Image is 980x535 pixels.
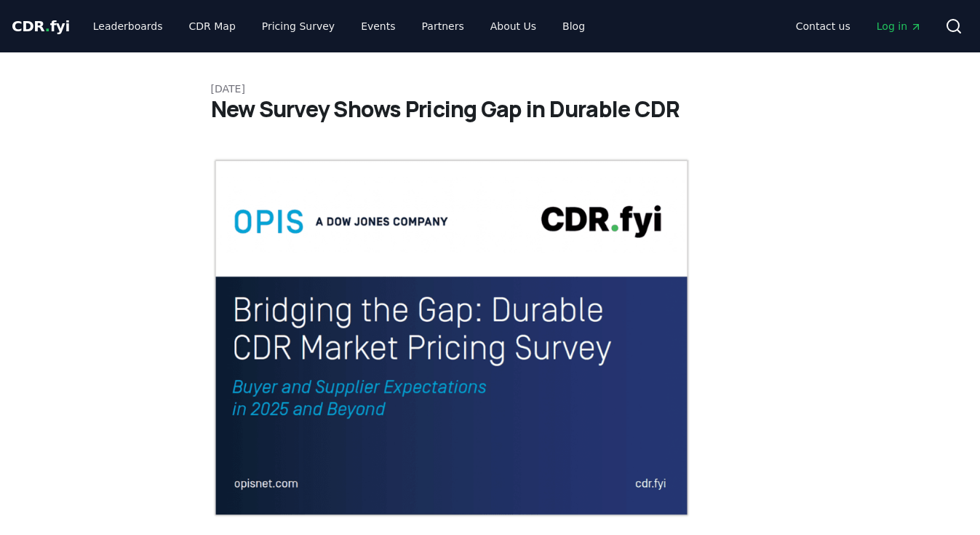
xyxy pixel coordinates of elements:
[410,13,476,39] a: Partners
[12,17,70,35] span: CDR fyi
[551,13,597,39] a: Blog
[178,13,247,39] a: CDR Map
[81,13,597,39] nav: Main
[211,96,770,122] h1: New Survey Shows Pricing Gap in Durable CDR
[349,13,407,39] a: Events
[877,19,922,33] span: Log in
[479,13,548,39] a: About Us
[784,13,862,39] a: Contact us
[211,157,693,518] img: blog post image
[12,16,70,36] a: CDR.fyi
[865,13,933,39] a: Log in
[45,17,50,35] span: .
[81,13,175,39] a: Leaderboards
[784,13,933,39] nav: Main
[211,82,770,96] p: [DATE]
[250,13,346,39] a: Pricing Survey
